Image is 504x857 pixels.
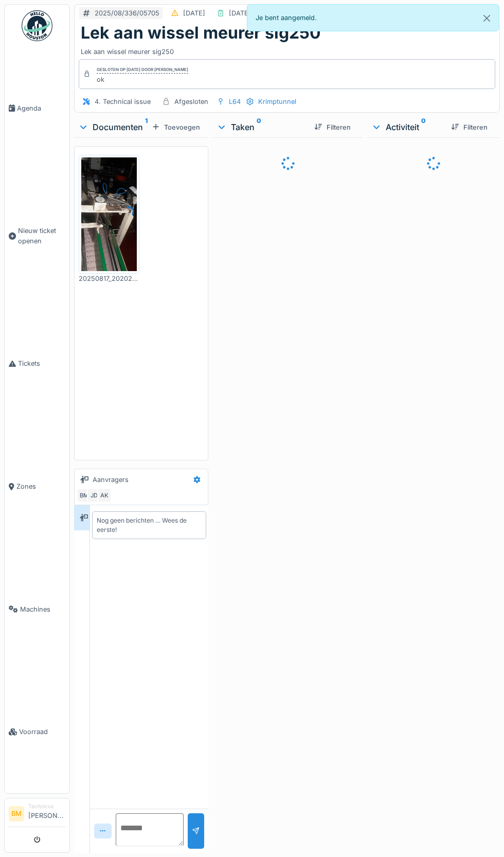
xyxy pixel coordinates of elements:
[5,170,69,302] a: Nieuw ticket openen
[28,802,65,825] li: [PERSON_NAME]
[145,121,148,133] sup: 1
[183,8,205,18] div: [DATE]
[229,8,251,18] div: [DATE]
[258,97,296,106] div: Krimptunnel
[17,103,65,113] span: Agenda
[20,604,65,614] span: Machines
[95,8,159,18] div: 2025/08/336/05705
[5,548,69,671] a: Machines
[148,120,204,134] div: Toevoegen
[18,359,65,368] span: Tickets
[81,23,321,43] h1: Lek aan wissel meurer sig250
[5,671,69,794] a: Voorraad
[97,516,202,534] div: Nog geen berichten … Wees de eerste!
[16,481,65,491] span: Zones
[5,302,69,425] a: Tickets
[97,75,188,84] div: ok
[475,5,498,32] button: Close
[81,43,493,57] div: Lek aan wissel meurer sig250
[9,806,24,822] li: BM
[174,97,208,106] div: Afgesloten
[81,157,137,271] img: p7pwvw488yojoappw9jmuug72uex
[217,121,306,133] div: Taken
[310,120,355,134] div: Filteren
[257,121,261,133] sup: 0
[93,475,129,485] div: Aanvragers
[9,802,65,827] a: BM Technicus[PERSON_NAME]
[247,4,499,31] div: Je bent aangemeld.
[97,66,188,74] div: Gesloten op [DATE] door [PERSON_NAME]
[97,488,112,503] div: AK
[229,97,241,106] div: L64
[447,120,492,134] div: Filteren
[79,274,139,283] div: 20250817_202020.jpg
[28,802,65,810] div: Technicus
[5,47,69,170] a: Agenda
[22,10,52,41] img: Badge_color-CXgf-gQk.svg
[421,121,426,133] sup: 0
[371,121,443,133] div: Activiteit
[95,97,151,106] div: 4. Technical issue
[18,226,65,245] span: Nieuw ticket openen
[19,727,65,737] span: Voorraad
[87,488,101,503] div: JD
[78,121,148,133] div: Documenten
[77,488,91,503] div: BM
[5,425,69,548] a: Zones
